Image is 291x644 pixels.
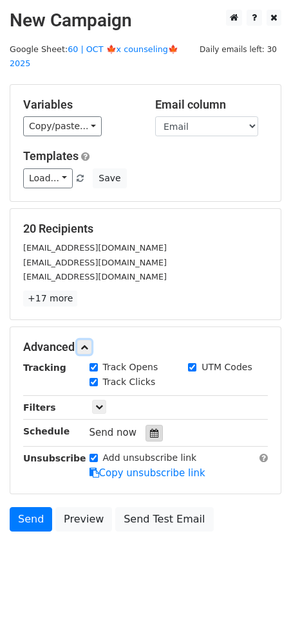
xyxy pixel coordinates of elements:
[23,340,268,354] h5: Advanced
[195,42,281,57] span: Daily emails left: 30
[23,243,167,253] small: [EMAIL_ADDRESS][DOMAIN_NAME]
[23,272,167,282] small: [EMAIL_ADDRESS][DOMAIN_NAME]
[227,582,291,644] iframe: Chat Widget
[115,507,213,532] a: Send Test Email
[93,168,126,188] button: Save
[10,10,281,31] h2: New Campaign
[103,451,197,465] label: Add unsubscribe link
[23,149,79,163] a: Templates
[10,507,52,532] a: Send
[89,467,205,479] a: Copy unsubscribe link
[23,98,136,112] h5: Variables
[23,258,167,267] small: [EMAIL_ADDRESS][DOMAIN_NAME]
[23,402,56,413] strong: Filters
[23,291,77,307] a: +17 more
[23,168,73,188] a: Load...
[103,375,156,389] label: Track Clicks
[23,222,268,236] h5: 20 Recipients
[23,116,102,136] a: Copy/paste...
[155,98,268,112] h5: Email column
[103,361,158,374] label: Track Opens
[10,44,178,69] a: 60 | OCT 🍁x counseling🍁 2025
[23,426,70,436] strong: Schedule
[23,453,86,463] strong: Unsubscribe
[202,361,252,374] label: UTM Codes
[55,507,112,532] a: Preview
[89,427,137,438] span: Send now
[195,44,281,54] a: Daily emails left: 30
[10,44,178,69] small: Google Sheet:
[23,362,66,373] strong: Tracking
